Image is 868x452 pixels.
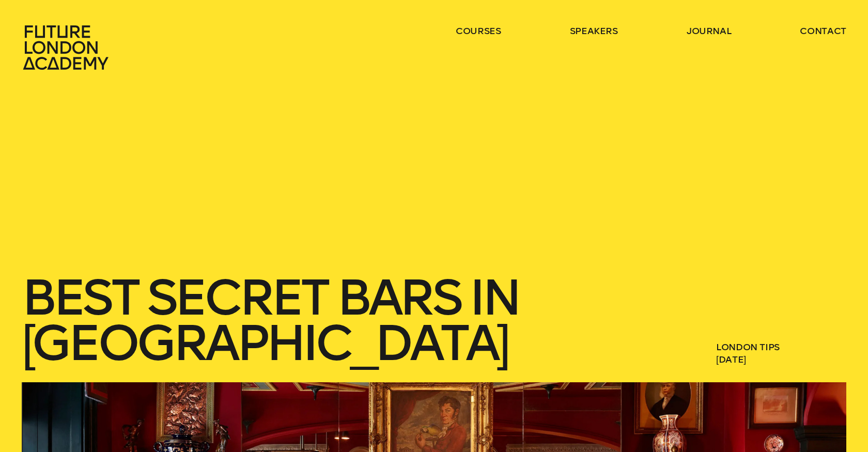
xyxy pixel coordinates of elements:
[800,25,846,37] a: contact
[716,353,846,366] span: [DATE]
[716,341,780,353] a: London Tips
[22,275,629,366] h1: Best Secret Bars in [GEOGRAPHIC_DATA]
[687,25,732,37] a: journal
[570,25,618,37] a: speakers
[456,25,501,37] a: courses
